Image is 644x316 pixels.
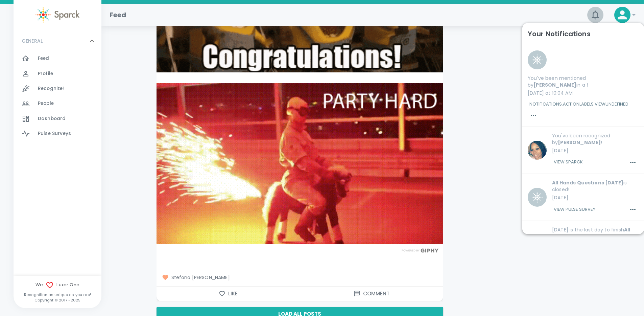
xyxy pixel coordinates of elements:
[38,70,53,77] span: Profile
[14,292,101,297] p: Recognition as unique as you are!
[532,54,543,65] img: BQaiEiBogYIGKEBX0BIgaIGLCniC+Iy7N1stMIOgAAAABJRU5ErkJggg==
[528,90,639,96] p: [DATE] at 10:04 AM
[22,38,43,44] p: GENERAL
[528,75,639,88] p: You've been mentioned by in a !
[528,141,547,160] img: blob
[533,82,576,88] b: [PERSON_NAME]
[38,85,64,92] span: Recognize!
[14,281,101,289] span: We Luxer One
[552,132,639,146] p: You've been recognized by !
[528,28,591,39] h6: Your Notifications
[14,7,101,23] a: Sparck logo
[552,179,639,193] p: is closed!
[14,81,101,96] a: Recognize!
[38,115,66,122] span: Dashboard
[14,111,101,126] a: Dashboard
[38,130,71,137] span: Pulse Surveys
[38,100,54,107] span: People
[162,274,438,281] span: Stefono [PERSON_NAME]
[552,179,623,186] b: All Hands Questions [DATE]
[14,297,101,303] p: Copyright © 2017 - 2025
[157,287,300,301] button: Like
[558,139,601,146] b: [PERSON_NAME]
[14,31,101,51] div: GENERAL
[110,9,126,20] h1: Feed
[532,192,543,203] img: BQaiEiBogYIGKEBX0BIgaIGLCniC+Iy7N1stMIOgAAAABJRU5ErkJggg==
[14,51,101,66] a: Feed
[552,194,639,201] p: [DATE]
[14,66,101,81] a: Profile
[552,157,585,168] button: View Sparck
[38,55,49,62] span: Feed
[300,287,443,301] button: Comment
[552,226,639,240] p: [DATE] is the last day to finish !
[35,7,79,23] img: Sparck logo
[400,248,440,253] img: Powered by GIPHY
[14,126,101,141] a: Pulse Surveys
[552,226,630,240] b: All Hands Questions [DATE]
[528,99,630,110] button: notifications.actionLabels.viewundefined
[14,96,101,111] a: People
[552,204,597,215] button: View Pulse Survey
[552,147,639,154] p: [DATE]
[14,51,101,144] div: GENERAL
